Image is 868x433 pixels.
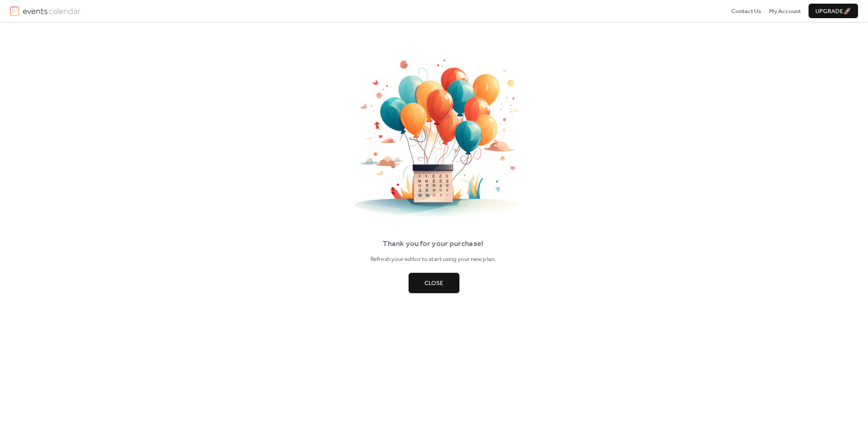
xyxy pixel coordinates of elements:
button: Close [409,273,459,293]
img: logotype [23,6,80,16]
span: Upgrade 🚀 [815,7,851,16]
button: Upgrade🚀 [809,4,858,18]
a: Contact Us [731,6,761,15]
span: My Account [769,7,801,16]
div: Thank you for your purchase! [14,238,853,250]
div: Refresh your editor to start using your new plan. [14,255,853,264]
img: thankyou.png [343,58,525,218]
span: Close [424,279,444,288]
span: Contact Us [731,7,761,16]
img: logo [10,6,19,16]
a: My Account [769,6,801,15]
